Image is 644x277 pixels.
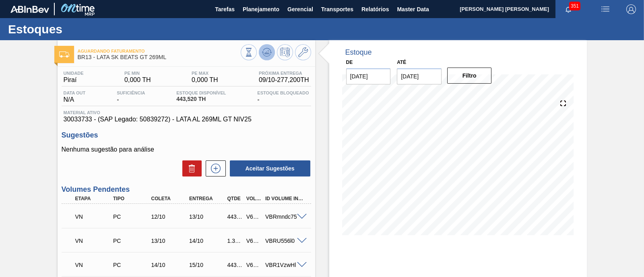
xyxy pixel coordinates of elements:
[187,213,229,220] div: 13/10/2025
[287,4,313,14] span: Gerencial
[259,71,309,76] span: Próxima Entrega
[397,68,442,84] input: dd/mm/yyyy
[62,131,311,140] h3: Sugestões
[192,71,218,76] span: PE MAX
[215,4,235,14] span: Tarefas
[73,208,115,226] div: Volume de Negociação
[277,44,293,60] button: Programar Estoque
[361,4,389,14] span: Relatórios
[345,48,372,57] div: Estoque
[149,238,191,244] div: 13/10/2025
[64,76,84,84] span: Piraí
[176,96,226,102] span: 443,520 TH
[225,196,245,201] div: Qtde
[255,90,311,103] div: -
[555,4,581,15] button: Notificações
[257,90,309,95] span: Estoque Bloqueado
[202,160,226,176] div: Nova sugestão
[230,160,310,176] button: Aceitar Sugestões
[10,6,49,13] img: TNhmsLtSVTkK8tSr43FrP2fwEKptu5GPRR3wAAAABJRU5ErkJggg==
[149,262,191,268] div: 14/10/2025
[124,71,151,76] span: PE MIN
[244,238,264,244] div: V628905
[64,90,86,95] span: Data out
[225,238,245,244] div: 1.330,560
[244,196,264,201] div: Volume Portal
[124,76,151,84] span: 0,000 TH
[187,262,229,268] div: 15/10/2025
[263,262,305,268] div: VBR1VzwHl
[346,60,353,65] label: De
[263,196,305,201] div: Id Volume Interno
[295,44,311,60] button: Ir ao Master Data / Geral
[569,2,580,10] span: 351
[64,110,309,115] span: Material ativo
[78,54,241,60] span: BR13 - LATA SK BEATS GT 269ML
[241,44,257,60] button: Visão Geral dos Estoques
[78,49,241,53] span: Aguardando Faturamento
[244,213,264,220] div: V628904
[115,90,147,103] div: -
[263,213,305,220] div: VBRmndc75
[73,196,115,201] div: Etapa
[601,4,610,14] img: userActions
[111,213,153,220] div: Pedido de Compra
[59,51,69,57] img: Ícone
[259,76,309,84] span: 09/10 - 277,200 TH
[192,76,218,84] span: 0,000 TH
[8,25,151,34] h1: Estoques
[117,90,145,95] span: Suficiência
[75,262,113,268] p: VN
[111,238,153,244] div: Pedido de Compra
[176,90,226,95] span: Estoque Disponível
[73,232,115,250] div: Volume de Negociação
[447,68,492,84] button: Filtro
[626,4,636,14] img: Logout
[178,160,202,176] div: Excluir Sugestões
[62,185,311,194] h3: Volumes Pendentes
[149,213,191,220] div: 12/10/2025
[75,238,113,244] p: VN
[321,4,353,14] span: Transportes
[397,4,429,14] span: Master Data
[111,196,153,201] div: Tipo
[244,262,264,268] div: V628906
[64,71,84,76] span: Unidade
[111,262,153,268] div: Pedido de Compra
[187,238,229,244] div: 14/10/2025
[64,116,309,123] span: 30033733 - (SAP Legado: 50839272) - LATA AL 269ML GT NIV25
[62,90,88,103] div: N/A
[75,213,113,220] p: VN
[62,146,311,153] p: Nenhuma sugestão para análise
[225,213,245,220] div: 443,520
[263,238,305,244] div: VBRU556l0
[259,44,275,60] button: Atualizar Gráfico
[346,68,391,84] input: dd/mm/yyyy
[187,196,229,201] div: Entrega
[73,256,115,274] div: Volume de Negociação
[226,160,311,177] div: Aceitar Sugestões
[149,196,191,201] div: Coleta
[225,262,245,268] div: 443,520
[243,4,279,14] span: Planejamento
[397,60,406,65] label: Até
